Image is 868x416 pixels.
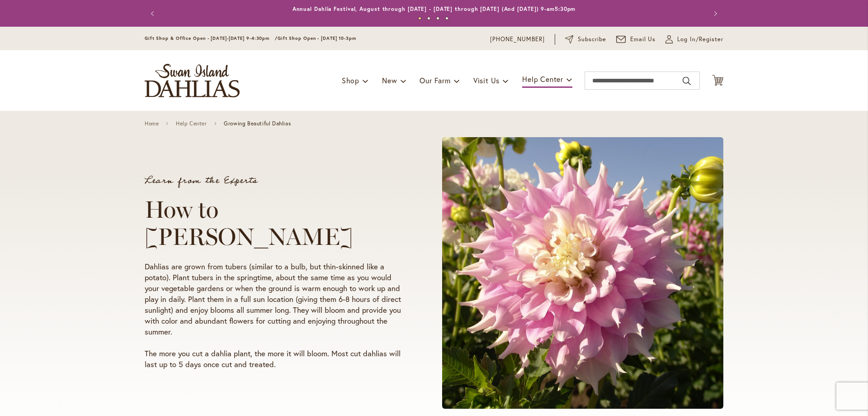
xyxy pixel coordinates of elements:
[630,35,656,44] span: Email Us
[342,76,359,85] span: Shop
[578,35,606,44] span: Subscribe
[278,35,356,41] span: Gift Shop Open - [DATE] 10-3pm
[436,17,439,20] button: 3 of 4
[705,5,723,23] button: Next
[427,17,430,20] button: 2 of 4
[145,348,408,370] p: The more you cut a dahlia plant, the more it will bloom. Most cut dahlias will last up to 5 days ...
[665,35,723,44] a: Log In/Register
[616,35,656,44] a: Email Us
[145,176,408,185] p: Learn from the Experts
[445,17,448,20] button: 4 of 4
[176,120,207,127] a: Help Center
[565,35,606,44] a: Subscribe
[145,64,240,97] a: store logo
[522,74,563,84] span: Help Center
[145,120,159,127] a: Home
[490,35,545,44] a: [PHONE_NUMBER]
[145,261,408,337] p: Dahlias are grown from tubers (similar to a bulb, but thin-skinned like a potato). Plant tubers i...
[292,5,576,12] a: Annual Dahlia Festival, August through [DATE] - [DATE] through [DATE] (And [DATE]) 9-am5:30pm
[145,5,163,23] button: Previous
[677,35,723,44] span: Log In/Register
[473,76,500,85] span: Visit Us
[418,17,421,20] button: 1 of 4
[224,120,291,127] span: Growing Beautiful Dahlias
[420,76,450,85] span: Our Farm
[145,35,278,41] span: Gift Shop & Office Open - [DATE]-[DATE] 9-4:30pm /
[382,76,397,85] span: New
[145,196,408,250] h1: How to [PERSON_NAME]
